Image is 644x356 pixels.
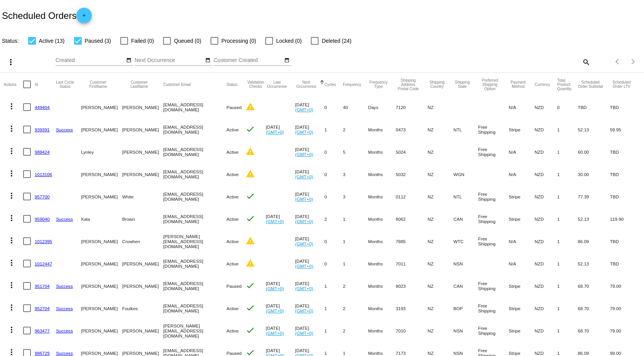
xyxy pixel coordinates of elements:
mat-cell: [PERSON_NAME] [122,118,164,141]
a: (GMT+0) [266,331,284,336]
mat-cell: NZD [534,163,557,185]
mat-cell: 0 [324,163,343,185]
a: (GMT+0) [266,308,284,313]
a: Success [56,351,73,356]
mat-icon: more_vert [7,213,16,223]
mat-cell: Kala [81,208,122,230]
a: (GMT+0) [295,129,313,134]
mat-cell: 2 [324,208,343,230]
mat-icon: date_range [284,57,290,64]
mat-cell: 86.09 [578,230,610,252]
span: Active [226,172,239,177]
mat-icon: more_vert [7,280,16,290]
mat-icon: warning [246,147,255,156]
mat-cell: NZ [428,275,453,297]
mat-cell: [PERSON_NAME] [122,319,164,342]
button: Change sorting for Status [226,82,237,87]
button: Change sorting for LastOccurrenceUtc [266,80,288,89]
h2: Scheduled Orders [2,8,92,23]
mat-cell: CAN [453,208,478,230]
mat-cell: 1 [324,319,343,342]
mat-cell: 0473 [396,118,428,141]
mat-cell: [EMAIL_ADDRESS][DOMAIN_NAME] [163,118,226,141]
mat-cell: NZ [428,208,453,230]
mat-cell: N/A [509,96,534,118]
mat-icon: more_vert [7,169,16,178]
mat-cell: 0 [324,252,343,275]
mat-cell: NZD [534,297,557,319]
mat-cell: NZ [428,185,453,208]
span: Queued (0) [174,36,201,45]
a: (GMT+0) [266,129,284,134]
button: Change sorting for Id [35,82,38,87]
mat-cell: 7885 [396,230,428,252]
mat-icon: check [246,281,255,290]
mat-cell: [DATE] [295,96,324,118]
mat-cell: Crowhen [122,230,164,252]
mat-cell: [DATE] [266,297,295,319]
mat-cell: N/A [509,163,534,185]
mat-cell: 8062 [396,208,428,230]
a: 952704 [35,306,50,311]
button: Change sorting for Frequency [343,82,361,87]
mat-cell: 79.00 [610,297,640,319]
mat-cell: NZ [428,252,453,275]
mat-header-cell: Validation Checks [246,73,266,96]
mat-cell: Months [368,230,396,252]
mat-cell: Brown [122,208,164,230]
mat-cell: NZD [534,208,557,230]
input: Next Occurrence [135,57,204,64]
mat-cell: Lynley [81,141,122,163]
mat-cell: [PERSON_NAME] [81,297,122,319]
a: Success [56,306,73,311]
button: Change sorting for NextOccurrenceUtc [295,80,317,89]
mat-cell: [DATE] [295,275,324,297]
mat-cell: TBD [578,96,610,118]
mat-cell: 5 [343,141,368,163]
mat-cell: [DATE] [295,252,324,275]
a: 963477 [35,328,50,333]
mat-icon: warning [246,102,255,111]
a: Success [56,284,73,289]
mat-cell: Free Shipping [478,118,509,141]
a: (GMT+0) [295,308,313,313]
mat-cell: NSN [453,252,478,275]
mat-cell: Free Shipping [478,319,509,342]
a: 959040 [35,217,50,222]
mat-cell: 1 [557,208,578,230]
mat-cell: 79.00 [610,275,640,297]
span: Deleted (24) [322,36,351,45]
a: 449404 [35,105,50,110]
mat-icon: warning [246,259,255,268]
mat-cell: 1 [324,118,343,141]
mat-cell: [DATE] [295,230,324,252]
span: Locked (0) [276,36,302,45]
mat-cell: Months [368,252,396,275]
mat-cell: 2 [343,319,368,342]
mat-cell: NZ [428,96,453,118]
a: 951704 [35,284,50,289]
mat-cell: 2 [343,118,368,141]
mat-cell: [EMAIL_ADDRESS][DOMAIN_NAME] [163,163,226,185]
mat-cell: 3 [343,185,368,208]
a: 986729 [35,351,50,356]
a: (GMT+0) [295,152,313,157]
mat-cell: White [122,185,164,208]
mat-icon: more_vert [7,191,16,200]
span: Status: [2,38,19,44]
mat-cell: [EMAIL_ADDRESS][DOMAIN_NAME] [163,297,226,319]
mat-icon: check [246,191,255,201]
mat-cell: 1 [324,297,343,319]
mat-cell: 1 [557,118,578,141]
mat-cell: 0 [324,141,343,163]
a: (GMT+0) [295,241,313,246]
a: 957700 [35,194,50,199]
mat-cell: 0112 [396,185,428,208]
mat-cell: [DATE] [266,118,295,141]
mat-cell: TBD [610,252,640,275]
button: Change sorting for Cycles [324,82,336,87]
a: Success [56,328,73,333]
a: (GMT+0) [295,196,313,202]
mat-cell: 68.70 [578,275,610,297]
mat-cell: WTC [453,230,478,252]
